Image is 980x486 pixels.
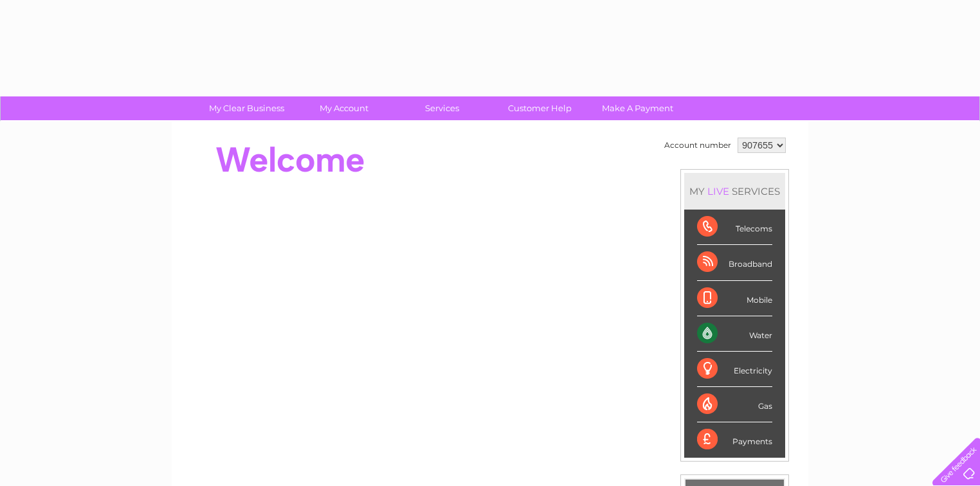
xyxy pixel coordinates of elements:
[697,316,772,352] div: Water
[291,96,397,120] a: My Account
[661,134,734,156] td: Account number
[697,352,772,387] div: Electricity
[697,387,772,422] div: Gas
[697,245,772,280] div: Broadband
[684,173,785,210] div: MY SERVICES
[487,96,593,120] a: Customer Help
[585,96,691,120] a: Make A Payment
[389,96,495,120] a: Services
[697,281,772,316] div: Mobile
[705,185,732,197] div: LIVE
[697,210,772,245] div: Telecoms
[194,96,300,120] a: My Clear Business
[697,422,772,457] div: Payments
